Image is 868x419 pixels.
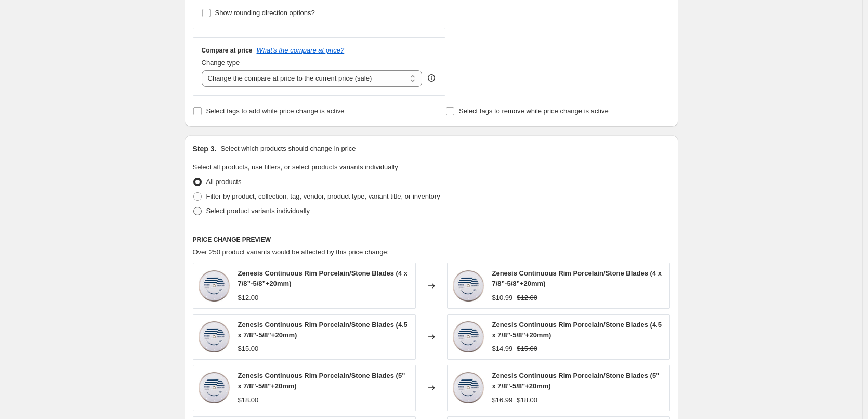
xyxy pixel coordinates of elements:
span: Change type [202,59,240,67]
span: All products [206,178,242,186]
div: $14.99 [492,344,513,354]
div: $18.00 [238,395,259,405]
button: What's the compare at price? [257,46,345,54]
strike: $12.00 [517,293,537,303]
strike: $18.00 [517,395,537,405]
div: $10.99 [492,293,513,303]
span: Select product variants individually [206,207,310,215]
div: $15.00 [238,344,259,354]
span: Over 250 product variants would be affected by this price change: [193,248,389,256]
strike: $15.00 [517,344,537,354]
span: Select tags to remove while price change is active [459,107,609,115]
p: Select which products should change in price [220,143,356,154]
h3: Compare at price [202,46,253,55]
img: ZLPS10P1008E_f382f395-3397-4524-9dbd-ecd5376dbcdc_80x.jpg [453,270,484,302]
div: $16.99 [492,395,513,405]
span: Zenesis Continuous Rim Porcelain/Stone Blades (4.5 x 7/8”-5/8”+20mm) [492,321,662,339]
span: Select tags to add while price change is active [206,107,345,115]
span: Zenesis Continuous Rim Porcelain/Stone Blades (5" x 7/8"-5/8"+20mm) [238,372,405,390]
img: ZLPS10P1008E_f382f395-3397-4524-9dbd-ecd5376dbcdc_80x.jpg [453,321,484,352]
h2: Step 3. [193,143,217,154]
div: help [426,73,437,83]
div: $12.00 [238,293,259,303]
img: ZLPS10P1008E_f382f395-3397-4524-9dbd-ecd5376dbcdc_80x.jpg [199,372,230,403]
span: Show rounding direction options? [215,9,315,17]
span: Select all products, use filters, or select products variants individually [193,163,398,171]
img: ZLPS10P1008E_f382f395-3397-4524-9dbd-ecd5376dbcdc_80x.jpg [453,372,484,403]
img: ZLPS10P1008E_f382f395-3397-4524-9dbd-ecd5376dbcdc_80x.jpg [199,321,230,352]
h6: PRICE CHANGE PREVIEW [193,235,670,244]
span: Zenesis Continuous Rim Porcelain/Stone Blades (5" x 7/8"-5/8"+20mm) [492,372,660,390]
img: ZLPS10P1008E_f382f395-3397-4524-9dbd-ecd5376dbcdc_80x.jpg [199,270,230,302]
span: Zenesis Continuous Rim Porcelain/Stone Blades (4 x 7/8”-5/8”+20mm) [238,269,408,287]
span: Zenesis Continuous Rim Porcelain/Stone Blades (4.5 x 7/8”-5/8”+20mm) [238,321,408,339]
span: Zenesis Continuous Rim Porcelain/Stone Blades (4 x 7/8”-5/8”+20mm) [492,269,662,287]
span: Filter by product, collection, tag, vendor, product type, variant title, or inventory [206,192,440,200]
